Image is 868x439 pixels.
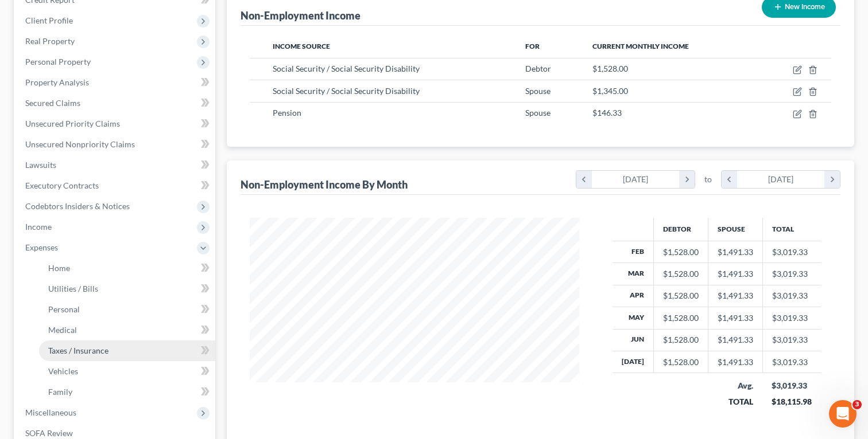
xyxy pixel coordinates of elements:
[613,241,654,262] th: Feb
[663,356,699,368] div: $1,528.00
[679,171,695,188] i: chevron_right
[613,263,654,285] th: Mar
[663,246,699,258] div: $1,528.00
[25,139,135,149] span: Unsecured Nonpriority Claims
[718,268,753,280] div: $1,491.33
[718,356,753,368] div: $1,491.33
[25,222,52,232] span: Income
[273,42,330,50] span: Income Source
[717,396,753,407] div: TOTAL
[663,334,699,346] div: $1,528.00
[16,72,215,93] a: Property Analysis
[25,407,76,417] span: Miscellaneous
[525,64,551,73] span: Debtor
[592,42,689,50] span: Current Monthly Income
[25,428,73,438] span: SOFA Review
[48,263,70,273] span: Home
[663,268,699,280] div: $1,528.00
[241,178,408,191] div: Non-Employment Income By Month
[762,285,821,307] td: $3,019.33
[25,77,89,87] span: Property Analysis
[16,134,215,155] a: Unsecured Nonpriority Claims
[613,285,654,307] th: Apr
[525,108,551,117] span: Spouse
[273,64,420,73] span: Social Security / Social Security Disability
[25,36,75,46] span: Real Property
[39,382,215,402] a: Family
[25,57,91,66] span: Personal Property
[39,320,215,340] a: Medical
[762,218,821,241] th: Total
[704,174,712,185] span: to
[722,171,737,188] i: chevron_left
[718,246,753,258] div: $1,491.33
[718,334,753,346] div: $1,491.33
[241,9,361,22] div: Non-Employment Income
[762,307,821,329] td: $3,019.33
[25,15,73,25] span: Client Profile
[717,380,753,391] div: Avg.
[25,242,58,252] span: Expenses
[16,155,215,175] a: Lawsuits
[829,400,857,428] iframe: Intercom live chat
[16,113,215,134] a: Unsecured Priority Claims
[718,312,753,324] div: $1,491.33
[762,241,821,262] td: $3,019.33
[718,290,753,301] div: $1,491.33
[25,119,120,128] span: Unsecured Priority Claims
[39,340,215,361] a: Taxes / Insurance
[48,325,77,335] span: Medical
[852,400,862,409] span: 3
[39,299,215,320] a: Personal
[48,366,78,376] span: Vehicles
[48,304,80,314] span: Personal
[576,171,592,188] i: chevron_left
[273,86,420,96] span: Social Security / Social Security Disability
[525,86,551,96] span: Spouse
[592,108,622,117] span: $146.33
[48,346,108,355] span: Taxes / Insurance
[25,98,80,108] span: Secured Claims
[762,351,821,373] td: $3,019.33
[16,93,215,113] a: Secured Claims
[39,279,215,299] a: Utilities / Bills
[525,42,540,50] span: For
[708,218,762,241] th: Spouse
[16,175,215,196] a: Executory Contracts
[663,312,699,324] div: $1,528.00
[25,160,56,170] span: Lawsuits
[653,218,708,241] th: Debtor
[48,284,98,293] span: Utilities / Bills
[824,171,840,188] i: chevron_right
[25,181,99,190] span: Executory Contracts
[592,86,628,96] span: $1,345.00
[39,258,215,279] a: Home
[48,387,72,397] span: Family
[772,380,812,391] div: $3,019.33
[273,108,301,117] span: Pension
[613,329,654,351] th: Jun
[613,351,654,373] th: [DATE]
[39,361,215,382] a: Vehicles
[762,263,821,285] td: $3,019.33
[762,329,821,351] td: $3,019.33
[737,171,825,188] div: [DATE]
[592,64,628,73] span: $1,528.00
[772,396,812,407] div: $18,115.98
[613,307,654,329] th: May
[25,201,130,211] span: Codebtors Insiders & Notices
[663,290,699,301] div: $1,528.00
[592,171,680,188] div: [DATE]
